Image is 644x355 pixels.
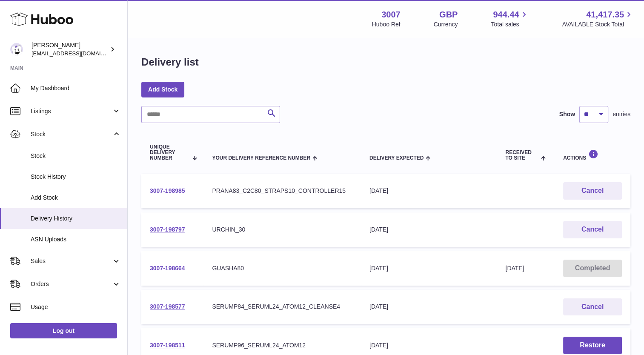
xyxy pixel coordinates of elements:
div: [DATE] [369,341,488,349]
button: Restore [563,337,622,354]
span: entries [613,110,630,118]
h1: Delivery list [141,55,199,69]
label: Show [559,110,575,118]
button: Cancel [563,221,622,238]
span: Orders [31,280,112,288]
span: Delivery Expected [369,155,424,161]
a: 3007-198511 [150,342,185,349]
div: [DATE] [369,303,488,311]
div: Currency [434,20,458,29]
strong: 3007 [381,9,401,20]
span: Add Stock [31,194,121,202]
span: Usage [31,303,121,311]
a: Log out [10,323,117,338]
a: 3007-198985 [150,187,185,194]
span: Total sales [491,20,529,29]
div: SERUMP96_SERUML24_ATOM12 [212,341,352,349]
span: Stock [31,130,112,138]
div: [DATE] [369,226,488,234]
span: Received to Site [505,150,538,161]
span: Sales [31,257,112,265]
button: Cancel [563,298,622,316]
a: 3007-198797 [150,226,185,233]
a: 3007-198577 [150,303,185,310]
div: Actions [563,149,622,161]
div: URCHIN_30 [212,226,352,234]
span: Listings [31,107,112,115]
a: 3007-198664 [150,265,185,272]
div: [DATE] [369,264,488,272]
span: 41,417.35 [586,9,624,20]
a: Add Stock [141,82,184,97]
span: [DATE] [505,265,524,272]
span: Your Delivery Reference Number [212,155,310,161]
span: ASN Uploads [31,235,121,243]
span: Delivery History [31,215,121,223]
a: 944.44 Total sales [491,9,529,29]
strong: GBP [439,9,458,20]
span: Stock History [31,173,121,181]
span: Unique Delivery Number [150,144,188,161]
span: Stock [31,152,121,160]
img: bevmay@maysama.com [10,43,23,56]
div: Huboo Ref [372,20,401,29]
button: Cancel [563,182,622,200]
span: 944.44 [493,9,519,20]
div: [DATE] [369,187,488,195]
div: GUASHA80 [212,264,352,272]
div: PRANA83_C2C80_STRAPS10_CONTROLLER15 [212,187,352,195]
span: My Dashboard [31,84,121,92]
a: 41,417.35 AVAILABLE Stock Total [562,9,634,29]
span: [EMAIL_ADDRESS][DOMAIN_NAME] [31,50,125,57]
div: SERUMP84_SERUML24_ATOM12_CLEANSE4 [212,303,352,311]
div: [PERSON_NAME] [31,41,108,57]
span: AVAILABLE Stock Total [562,20,634,29]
